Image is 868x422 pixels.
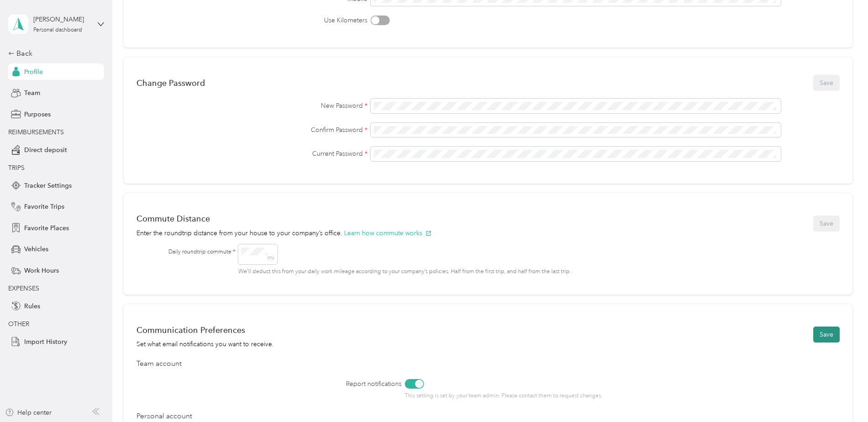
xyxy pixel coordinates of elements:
label: New Password [136,101,368,111]
span: Purposes [24,110,51,119]
div: Personal account [136,411,840,422]
div: Back [8,48,99,59]
p: This setting is set by your team admin. Please contact them to request changes. [405,392,676,400]
p: Enter the roundtrip distance from your house to your company’s office. [136,228,432,238]
span: Vehicles [24,244,48,254]
span: Tracker Settings [24,181,72,190]
button: Learn how commute works [344,228,432,238]
div: Team account [136,359,840,369]
span: TRIPS [8,164,25,172]
button: Help center [5,408,52,417]
label: Confirm Password [136,125,368,135]
span: Work Hours [24,266,59,275]
span: Direct deposit [24,145,67,155]
p: We’ll deduct this from your daily work mileage according to your company’s policies. Half from th... [238,268,824,276]
span: EXPENSES [8,285,39,292]
label: Daily roundtrip commute [168,248,235,256]
span: Profile [24,67,43,77]
span: Favorite Trips [24,202,64,211]
div: [PERSON_NAME] [33,15,90,24]
span: OTHER [8,320,29,328]
div: mi [267,255,274,261]
label: Current Password [136,149,368,158]
div: Commute Distance [136,214,432,223]
div: Set what email notifications you want to receive. [136,339,274,349]
span: Team [24,88,40,98]
span: Rules [24,301,40,311]
div: Personal dashboard [33,27,82,33]
label: Report notifications [188,379,402,389]
button: Save [813,327,840,343]
span: Favorite Places [24,223,69,233]
span: REIMBURSEMENTS [8,128,64,136]
label: Use Kilometers [136,16,368,25]
span: Import History [24,337,67,347]
div: Change Password [136,78,205,88]
iframe: Everlance-gr Chat Button Frame [817,371,868,422]
div: Communication Preferences [136,325,274,335]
